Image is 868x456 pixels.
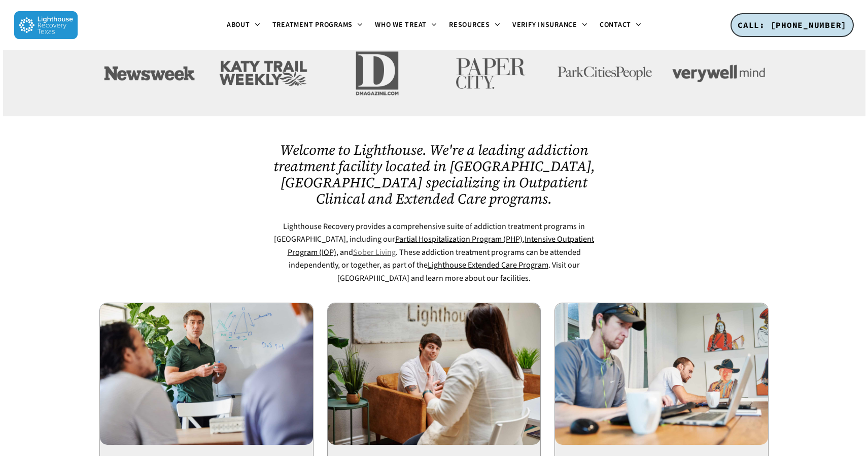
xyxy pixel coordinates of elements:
[512,20,577,30] span: Verify Insurance
[270,220,598,285] p: Lighthouse Recovery provides a comprehensive suite of addiction treatment programs in [GEOGRAPHIC...
[353,247,396,258] a: Sober Living
[449,20,490,30] span: Resources
[506,21,594,29] a: Verify Insurance
[443,21,506,29] a: Resources
[266,21,369,29] a: Treatment Programs
[221,21,266,29] a: About
[600,20,631,30] span: Contact
[369,21,443,29] a: Who We Treat
[395,234,523,245] a: Partial Hospitalization Program (PHP)
[594,21,647,29] a: Contact
[375,20,427,30] span: Who We Treat
[731,13,854,38] a: CALL: [PHONE_NUMBER]
[270,142,598,207] h2: Welcome to Lighthouse. We're a leading addiction treatment facility located in [GEOGRAPHIC_DATA],...
[738,20,847,30] span: CALL: [PHONE_NUMBER]
[272,20,353,30] span: Treatment Programs
[288,234,595,258] a: Intensive Outpatient Program (IOP)
[428,259,548,271] a: Lighthouse Extended Care Program
[14,11,78,39] img: Lighthouse Recovery Texas
[227,20,250,30] span: About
